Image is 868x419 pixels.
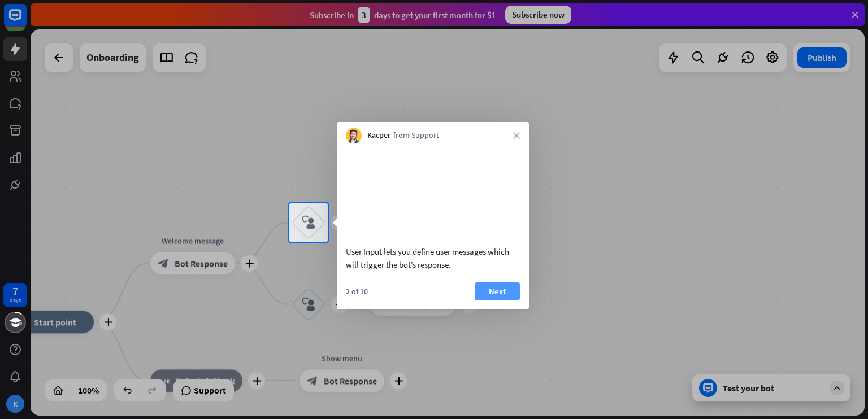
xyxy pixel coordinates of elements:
[302,216,315,229] i: block_user_input
[346,286,368,296] div: 2 of 10
[367,130,390,141] span: Kacper
[475,282,520,300] button: Next
[9,5,43,38] button: Open LiveChat chat widget
[513,132,520,139] i: close
[393,130,439,141] span: from Support
[346,245,520,271] div: User Input lets you define user messages which will trigger the bot’s response.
